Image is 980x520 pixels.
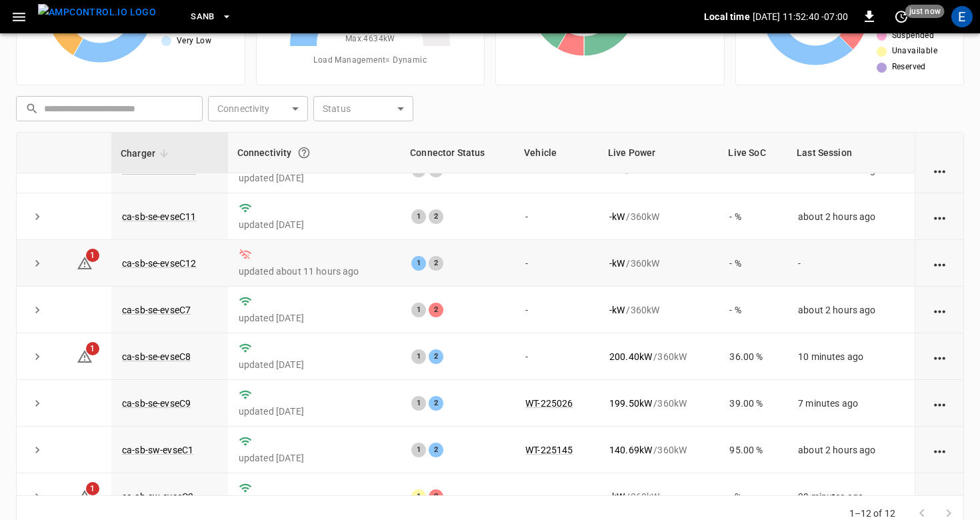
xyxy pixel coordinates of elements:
div: 1 [411,256,426,271]
td: - % [719,473,787,520]
div: 1 [411,443,426,457]
td: - [515,473,599,520]
th: Live Power [599,133,719,173]
div: profile-icon [951,6,973,27]
a: WT-225026 [525,398,573,409]
p: updated [DATE] [239,171,390,185]
td: - [515,287,599,333]
div: action cell options [931,303,948,317]
td: about 2 hours ago [787,193,915,240]
div: action cell options [931,443,948,457]
p: updated about 11 hours ago [239,265,390,278]
span: 1 [86,249,99,262]
div: 2 [429,209,443,224]
div: / 360 kW [609,397,708,410]
button: set refresh interval [891,6,912,27]
button: expand row [27,207,47,227]
div: 1 [411,396,426,411]
a: ca-sb-se-evseC12 [122,258,196,269]
th: Last Session [787,133,915,173]
td: 29 minutes ago [787,473,915,520]
a: ca-sb-se-evseC7 [122,305,191,315]
div: 2 [429,443,443,457]
div: Connectivity [237,141,391,165]
button: expand row [27,347,47,367]
span: Unavailable [892,45,937,58]
div: / 360 kW [609,210,708,223]
div: 2 [429,256,443,271]
div: 1 [411,489,426,504]
div: 2 [429,303,443,317]
div: action cell options [931,397,948,410]
td: 95.00 % [719,427,787,473]
p: - kW [609,303,625,317]
span: Load Management = Dynamic [313,54,427,67]
div: 2 [429,349,443,364]
a: ca-sb-se-evseC11 [122,211,196,222]
p: updated [DATE] [239,218,390,231]
div: 1 [411,209,426,224]
span: just now [905,5,945,18]
button: Connection between the charger and our software. [292,141,316,165]
div: / 360 kW [609,490,708,503]
div: / 360 kW [609,257,708,270]
a: ca-sb-sw-evseC1 [122,445,193,455]
a: 1 [77,351,93,361]
td: 39.00 % [719,380,787,427]
p: - kW [609,490,625,503]
button: expand row [27,253,47,273]
span: Suspended [892,29,935,43]
td: - [515,240,599,287]
p: updated [DATE] [239,311,390,325]
p: [DATE] 11:52:40 -07:00 [753,10,848,23]
p: updated [DATE] [239,451,390,465]
p: 1–12 of 12 [849,507,896,520]
span: SanB [191,9,215,25]
td: 36.00 % [719,333,787,380]
span: 1 [86,342,99,355]
p: 140.69 kW [609,443,652,457]
a: WT-225145 [525,445,573,455]
a: 1 [77,257,93,268]
button: expand row [27,300,47,320]
td: - % [719,240,787,287]
button: SanB [185,4,237,30]
span: 1 [86,482,99,495]
p: - kW [609,257,625,270]
th: Live SoC [719,133,787,173]
td: about 2 hours ago [787,287,915,333]
div: action cell options [931,490,948,503]
td: - [515,193,599,240]
th: Vehicle [515,133,599,173]
a: 1 [77,491,93,501]
div: 1 [411,303,426,317]
div: action cell options [931,350,948,363]
img: ampcontrol.io logo [38,4,156,21]
p: updated [DATE] [239,405,390,418]
td: 7 minutes ago [787,380,915,427]
td: about 2 hours ago [787,427,915,473]
td: - % [719,287,787,333]
button: expand row [27,393,47,413]
td: - [515,333,599,380]
p: 200.40 kW [609,350,652,363]
span: Very Low [177,35,211,48]
div: action cell options [931,257,948,270]
span: Reserved [892,61,926,74]
a: ca-sb-se-evseC8 [122,351,191,362]
p: updated [DATE] [239,358,390,371]
a: ca-sb-sw-evseC2 [122,491,193,502]
div: action cell options [931,163,948,177]
div: 2 [429,489,443,504]
th: Connector Status [401,133,515,173]
p: - kW [609,210,625,223]
p: 199.50 kW [609,397,652,410]
td: 10 minutes ago [787,333,915,380]
th: Action [915,133,963,173]
p: Local time [704,10,750,23]
div: 1 [411,349,426,364]
a: ca-sb-se-evseC9 [122,398,191,409]
div: 2 [429,396,443,411]
div: action cell options [931,210,948,223]
td: - % [719,193,787,240]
